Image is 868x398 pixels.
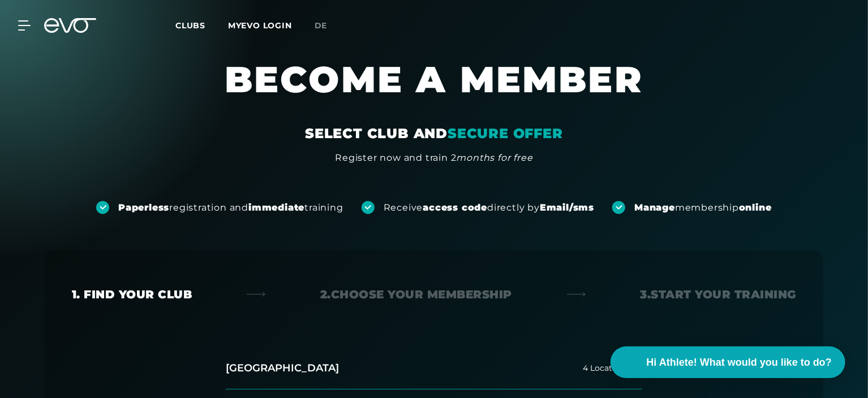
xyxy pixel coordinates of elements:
[634,202,772,214] div: membership
[72,286,192,302] div: 1. Find your club
[118,202,169,213] strong: Paperless
[226,361,339,375] h2: [GEOGRAPHIC_DATA]
[248,202,304,213] strong: immediate
[647,355,832,370] span: Hi Athlete! What would you like to do?
[423,202,487,213] strong: access code
[611,346,845,378] button: Hi Athlete! What would you like to do?
[384,202,594,214] div: Receive directly by
[448,125,563,142] em: SECURE OFFER
[540,202,594,213] strong: Email/sms
[457,152,533,163] em: months for free
[634,202,675,213] strong: Manage
[175,20,205,31] span: Clubs
[228,20,292,31] a: MYEVO LOGIN
[583,364,629,373] span: 4 Locations
[226,348,642,390] button: [GEOGRAPHIC_DATA]4 Locations
[739,202,772,213] strong: online
[320,286,512,302] div: 2. Choose your membership
[641,286,797,302] div: 3. Start your Training
[305,125,563,143] div: SELECT CLUB AND
[315,20,328,31] span: de
[94,57,774,125] h1: BECOME A MEMBER
[118,202,343,214] div: registration and training
[175,20,228,31] a: Clubs
[335,151,532,165] div: Register now and train 2
[315,19,341,32] a: de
